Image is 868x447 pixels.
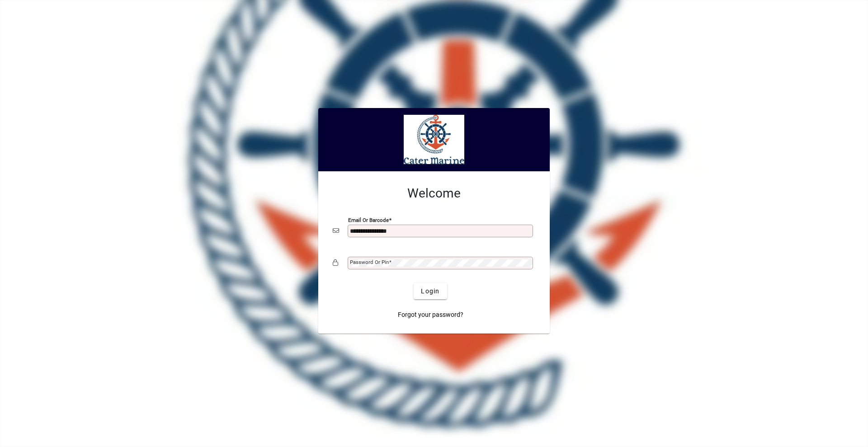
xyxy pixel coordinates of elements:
h2: Welcome [333,186,535,201]
span: Forgot your password? [398,310,463,320]
span: Login [421,287,439,296]
mat-label: Password or Pin [350,259,389,265]
mat-label: Email or Barcode [348,217,389,223]
a: Forgot your password? [394,306,467,323]
button: Login [414,283,447,299]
